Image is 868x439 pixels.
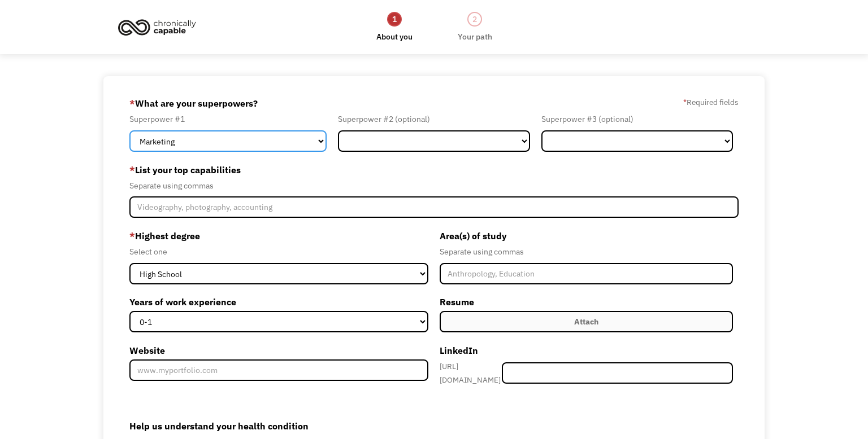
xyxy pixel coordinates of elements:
[440,245,733,258] div: Separate using commas
[440,311,733,332] label: Attach
[376,11,413,43] a: 1About you
[458,11,492,43] a: 2Your path
[440,341,733,359] label: LinkedIn
[129,227,428,245] label: Highest degree
[376,30,413,43] div: About you
[129,161,739,179] label: List your top capabilities
[129,94,258,112] label: What are your superpowers?
[129,196,739,218] input: Videography, photography, accounting
[440,263,733,284] input: Anthropology, Education
[440,293,733,311] label: Resume
[129,245,428,258] div: Select one
[467,12,482,27] div: 2
[129,341,428,359] label: Website
[683,95,739,109] label: Required fields
[129,112,327,126] div: Superpower #1
[129,293,428,311] label: Years of work experience
[440,227,733,245] label: Area(s) of study
[387,12,402,27] div: 1
[541,112,733,126] div: Superpower #3 (optional)
[115,15,199,39] img: Chronically Capable logo
[129,179,739,192] div: Separate using commas
[129,359,428,381] input: www.myportfolio.com
[129,417,739,435] label: Help us understand your health condition
[458,30,492,43] div: Your path
[574,315,598,328] div: Attach
[440,359,502,387] div: [URL][DOMAIN_NAME]
[338,112,530,126] div: Superpower #2 (optional)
